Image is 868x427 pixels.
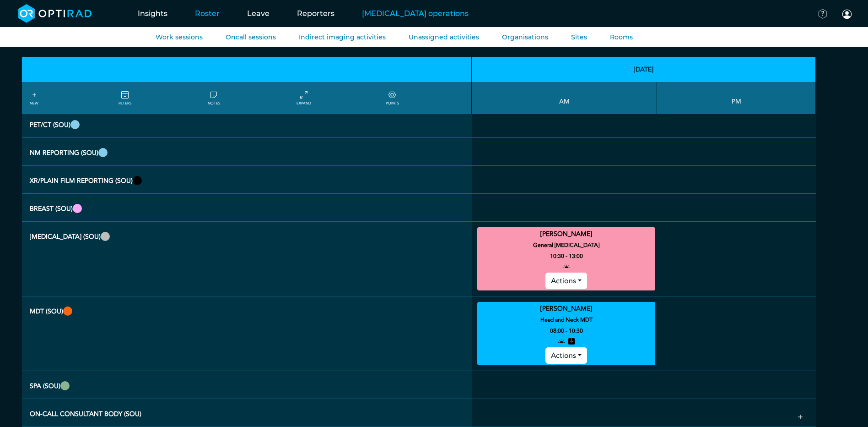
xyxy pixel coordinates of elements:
a: Rooms [610,33,633,41]
a: show/hide notes [208,90,220,106]
a: NEW [30,90,38,106]
th: Fluoro (SOU) [22,222,472,296]
i: open to allocation [563,262,570,273]
a: Sites [571,33,587,41]
small: Head and Neck MDT [473,314,659,325]
summary: [PERSON_NAME] [479,229,654,240]
th: MDT (SOU) [22,296,472,371]
a: Work sessions [156,33,203,41]
a: Oncall sessions [226,33,276,41]
small: General [MEDICAL_DATA] [473,240,659,251]
th: On-Call Consultant Body (SOU) [22,399,472,427]
th: PM [657,82,816,114]
i: stored entry [568,336,575,347]
a: FILTERS [119,90,131,106]
small: 08:00 - 10:30 [550,325,583,336]
th: Breast (SOU) [22,194,472,222]
small: 10:30 - 13:00 [550,251,583,262]
a: collapse/expand expected points [386,90,399,106]
summary: [PERSON_NAME] [479,303,654,314]
th: NM Reporting (SOU) [22,138,472,166]
a: Indirect imaging activities [299,33,386,41]
img: brand-opti-rad-logos-blue-and-white-d2f68631ba2948856bd03f2d395fb146ddc8fb01b4b6e9315ea85fa773367... [18,4,92,23]
th: [DATE] [472,57,816,82]
button: Actions [545,347,587,364]
a: Organisations [502,33,548,41]
a: Unassigned activities [409,33,479,41]
th: AM [472,82,657,114]
th: PET/CT (SOU) [22,110,472,138]
th: SPA (SOU) [22,371,472,399]
div: Head and Neck MDT 08:00 - 10:30 [477,302,655,365]
a: collapse/expand entries [297,90,311,106]
div: General FLU 10:30 - 13:00 [477,227,655,290]
th: XR/Plain Film Reporting (SOU) [22,166,472,194]
i: open to allocation [558,336,565,347]
button: Actions [545,273,587,289]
